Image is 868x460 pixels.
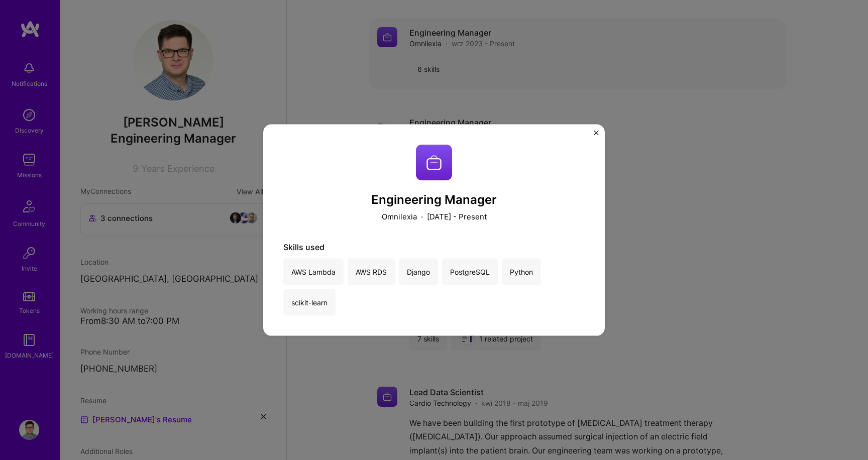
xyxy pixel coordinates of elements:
h3: Engineering Manager [283,193,585,207]
button: Close [594,131,599,141]
p: [DATE] - Present [427,211,487,221]
img: Company logo [416,145,452,181]
p: Omnilexia [382,211,417,221]
div: Skills used [283,242,585,252]
span: · [421,211,423,221]
div: Django [399,258,438,285]
div: AWS Lambda [283,258,344,285]
div: scikit-learn [283,289,336,315]
div: PostgreSQL [442,258,498,285]
div: Python [502,258,541,285]
div: AWS RDS [348,258,395,285]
